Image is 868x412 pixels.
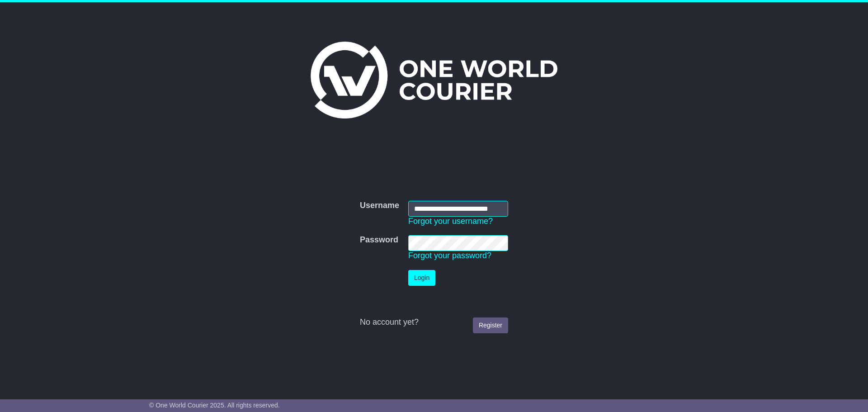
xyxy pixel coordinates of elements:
div: No account yet? [360,317,508,327]
button: Login [408,270,435,286]
a: Forgot your username? [408,217,493,226]
a: Forgot your password? [408,251,491,260]
label: Password [360,235,398,245]
label: Username [360,201,399,211]
a: Register [473,317,508,333]
span: © One World Courier 2025. All rights reserved. [149,402,280,409]
img: One World [311,42,557,118]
